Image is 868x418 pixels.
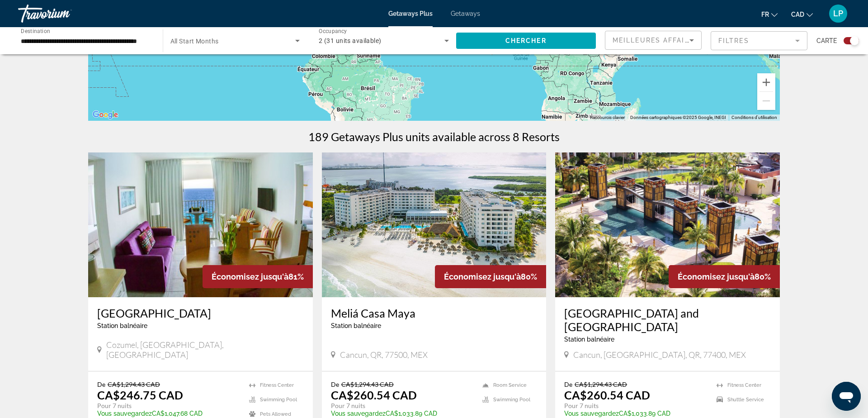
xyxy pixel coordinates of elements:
[564,402,708,410] p: Pour 7 nuits
[97,380,105,388] span: De
[308,130,560,143] h1: 189 Getaways Plus units available across 8 Resorts
[761,11,769,18] span: fr
[731,115,777,120] a: Conditions d'utilisation (s'ouvre dans un nouvel onglet)
[97,306,304,320] a: [GEOGRAPHIC_DATA]
[90,109,120,121] a: Ouvrir cette zone dans Google Maps (dans une nouvelle fenêtre)
[331,402,474,410] p: Pour 7 nuits
[791,11,804,18] span: CAD
[260,397,297,403] span: Swimming Pool
[97,322,147,329] span: Station balnéaire
[711,31,807,51] button: Filter
[613,35,694,46] mat-select: Sort by
[170,38,219,45] span: All Start Months
[331,322,381,329] span: Station balnéaire
[555,152,780,297] img: ii_vgr1.jpg
[456,33,596,49] button: Chercher
[832,382,861,411] iframe: Bouton de lancement de la fenêtre de messagerie
[505,37,547,44] span: Chercher
[331,388,417,402] p: CA$260.54 CAD
[833,9,843,18] span: LP
[575,380,627,388] span: CA$1,294.43 CAD
[613,37,699,44] span: Meilleures affaires
[493,382,527,388] span: Room Service
[97,410,152,417] span: Vous sauvegardez
[573,350,746,360] span: Cancun, [GEOGRAPHIC_DATA], QR, 77400, MEX
[340,350,428,360] span: Cancun, QR, 77500, MEX
[564,336,614,343] span: Station balnéaire
[260,411,291,417] span: Pets Allowed
[757,73,775,91] button: Zoom avant
[97,402,240,410] p: Pour 7 nuits
[590,114,625,121] button: Raccourcis clavier
[331,410,386,417] span: Vous sauvegardez
[564,410,708,417] p: CA$1,033.89 CAD
[826,4,850,23] button: User Menu
[319,37,382,44] span: 2 (31 units available)
[18,2,108,25] a: Travorium
[630,115,726,120] span: Données cartographiques ©2025 Google, INEGI
[761,8,778,21] button: Change language
[816,34,837,47] span: Carte
[564,306,771,333] a: [GEOGRAPHIC_DATA] and [GEOGRAPHIC_DATA]
[727,382,761,388] span: Fitness Center
[331,410,474,417] p: CA$1,033.89 CAD
[21,28,50,34] span: Destination
[493,397,530,403] span: Swimming Pool
[444,272,521,281] span: Économisez jusqu'à
[451,10,480,17] a: Getaways
[97,388,183,402] p: CA$246.75 CAD
[564,380,572,388] span: De
[791,8,813,21] button: Change currency
[319,28,347,34] span: Occupancy
[88,152,313,297] img: 2451I01L.jpg
[90,109,120,121] img: Google
[435,265,546,288] div: 80%
[564,410,619,417] span: Vous sauvegardez
[388,10,433,17] a: Getaways Plus
[564,388,650,402] p: CA$260.54 CAD
[669,265,780,288] div: 80%
[106,340,304,360] span: Cozumel, [GEOGRAPHIC_DATA], [GEOGRAPHIC_DATA]
[727,397,764,403] span: Shuttle Service
[203,265,313,288] div: 81%
[97,410,240,417] p: CA$1,047.68 CAD
[341,380,394,388] span: CA$1,294.43 CAD
[757,92,775,110] button: Zoom arrière
[331,380,339,388] span: De
[212,272,288,281] span: Économisez jusqu'à
[322,152,547,297] img: ii_ccm1.jpg
[260,382,294,388] span: Fitness Center
[678,272,755,281] span: Économisez jusqu'à
[331,306,538,320] a: Meliá Casa Maya
[108,380,160,388] span: CA$1,294.43 CAD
